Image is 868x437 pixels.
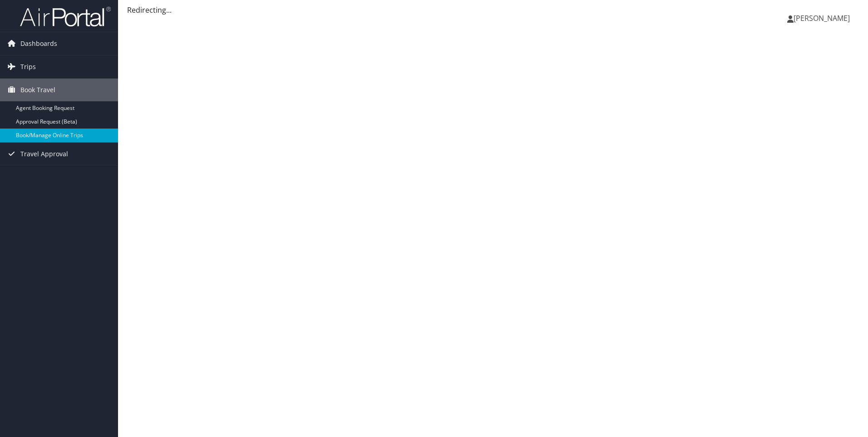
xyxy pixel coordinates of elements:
[20,6,111,27] img: airportal-logo.png
[787,5,859,32] a: [PERSON_NAME]
[794,13,850,23] span: [PERSON_NAME]
[127,5,859,15] div: Redirecting...
[20,143,68,165] span: Travel Approval
[20,32,57,55] span: Dashboards
[20,55,36,78] span: Trips
[20,79,55,101] span: Book Travel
